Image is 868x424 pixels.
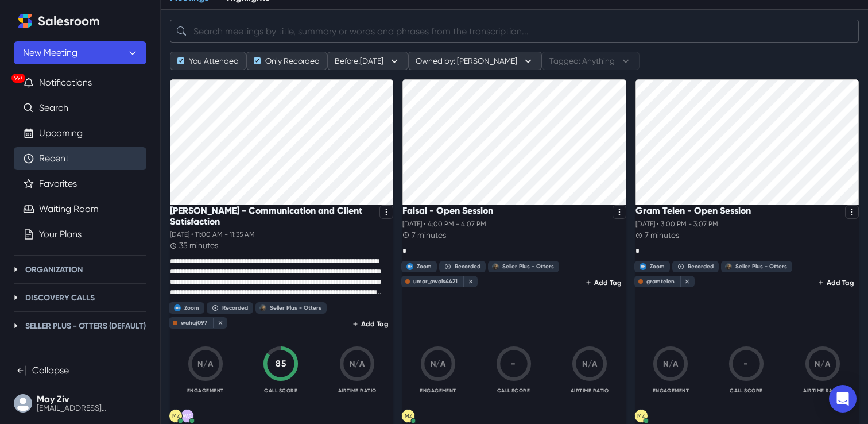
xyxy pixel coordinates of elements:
[184,304,199,311] div: Zoom
[38,14,100,29] h2: Salesroom
[39,101,68,115] a: Search
[246,52,327,70] button: Only Recorded
[197,359,213,369] span: N/A
[814,276,859,290] button: Add Tag
[14,71,146,94] button: 99+Notifications
[181,319,207,326] div: wahaj097
[402,205,493,216] p: Faisal - Open Session
[25,264,83,276] p: Organization
[413,278,458,285] div: umar_awais4421
[39,126,83,140] a: Upcoming
[680,276,692,287] button: close
[735,263,787,270] div: Seller Plus - Otters
[511,359,516,369] span: -
[39,202,99,216] a: Waiting Room
[803,387,842,395] p: Airtime Ratio
[350,359,365,369] span: N/A
[417,263,432,270] div: Zoom
[646,278,675,285] div: gramtelen
[9,263,23,276] button: Toggle Organization
[270,304,321,311] div: Seller Plus - Otters
[9,319,23,333] button: Toggle Seller Plus - Otters
[14,9,37,32] a: Home
[14,41,146,64] button: New Meeting
[327,52,408,70] button: Before:[DATE]
[743,359,749,369] span: -
[653,387,689,395] p: Engagement
[845,205,859,219] button: Options
[259,304,266,311] img: Seller Plus - Otters
[829,385,857,413] div: Open Intercom Messenger
[492,263,499,270] img: Seller Plus - Otters
[497,387,530,395] p: Call Score
[14,392,146,415] button: User menu
[502,263,554,270] div: Seller Plus - Otters
[431,359,446,369] span: N/A
[179,240,218,252] p: 35 minutes
[582,359,598,369] span: N/A
[379,205,393,219] button: Options
[25,292,95,304] p: Discovery Calls
[571,387,609,395] p: Airtime Ratio
[650,263,665,270] div: Zoom
[39,152,69,165] a: Recent
[187,387,224,395] p: Engagement
[170,229,393,240] p: [DATE] • 11:00 AM - 11:35 AM
[222,304,248,311] div: Recorded
[172,413,180,419] div: May Ziv
[420,387,456,395] p: Engagement
[183,413,192,419] div: Wahaj Arshad
[170,52,246,70] button: You Attended
[408,52,542,70] button: Owned by: [PERSON_NAME]
[815,359,830,369] span: N/A
[25,320,146,332] p: Seller Plus - Otters (Default)
[730,387,763,395] p: Call Score
[9,291,23,304] button: Toggle Discovery Calls
[338,387,377,395] p: Airtime Ratio
[582,276,626,290] button: Add Tag
[213,318,224,328] button: close
[613,205,626,219] button: Options
[39,177,77,191] a: Favorites
[725,263,732,270] img: Seller Plus - Otters
[402,219,626,229] p: [DATE] • 4:00 PM - 4:07 PM
[39,228,82,241] a: Your Plans
[542,52,640,70] button: Tagged: Anything
[455,263,480,270] div: Recorded
[170,205,375,227] p: [PERSON_NAME] - Communication and Client Satisfaction
[635,205,751,216] p: Gram Telen - Open Session
[262,357,299,371] div: 85
[635,219,859,229] p: [DATE] • 3:00 PM - 3:07 PM
[348,317,393,331] button: Add Tag
[405,413,412,419] div: May Ziv
[637,413,645,419] div: May Ziv
[170,20,859,43] input: Search meetings by title, summary or words and phrases from the transcription...
[463,276,475,287] button: close
[14,359,146,382] button: Collapse
[688,263,714,270] div: Recorded
[663,359,679,369] span: N/A
[412,229,446,241] p: 7 minutes
[645,229,679,241] p: 7 minutes
[32,364,69,377] p: Collapse
[264,387,297,395] p: Call Score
